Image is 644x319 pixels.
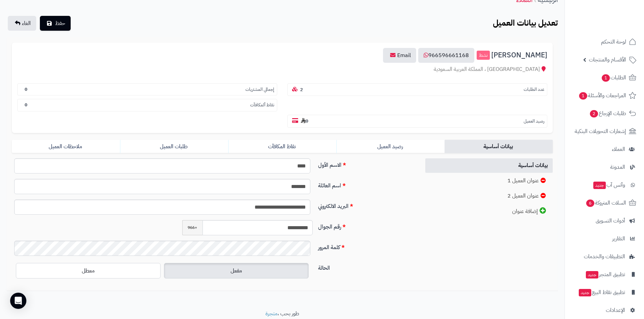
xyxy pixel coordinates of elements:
span: المدونة [610,162,625,172]
span: جديد [579,289,591,296]
a: Email [383,48,416,63]
span: الإعدادات [606,305,625,315]
span: الأقسام والمنتجات [589,55,626,64]
a: ملاحظات العميل [12,140,120,153]
a: التقارير [569,231,640,247]
span: 1 [602,74,610,82]
a: أدوات التسويق [569,213,640,229]
b: 0 [25,102,27,108]
span: المراجعات والأسئلة [578,91,626,100]
span: لوحة التحكم [601,37,626,47]
a: تطبيق المتجرجديد [569,266,640,283]
a: عنوان العميل 1 [425,174,553,188]
a: السلات المتروكة6 [569,195,640,211]
label: اسم العائلة [315,179,418,190]
b: 0 [301,118,308,124]
a: العملاء [569,141,640,157]
label: كلمة المرور [315,241,418,251]
span: جديد [586,271,598,278]
span: 6 [586,200,594,207]
a: نقاط المكافآت [228,140,336,153]
a: إشعارات التحويلات البنكية [569,123,640,139]
div: [GEOGRAPHIC_DATA] ، المملكة العربية السعودية [17,65,547,73]
span: العملاء [612,144,625,154]
small: عدد الطلبات [524,86,544,93]
a: الإعدادات [569,302,640,318]
span: 2 [590,110,598,117]
b: 2 [300,86,303,93]
label: الاسم الأول [315,158,418,169]
span: وآتس آب [593,180,625,190]
span: الطلبات [601,73,626,82]
small: رصيد العميل [524,118,544,125]
span: التقارير [612,234,625,243]
a: لوحة التحكم [569,34,640,50]
small: إجمالي المشتريات [245,86,274,93]
a: بيانات أساسية [445,140,553,153]
a: الطلبات1 [569,70,640,86]
span: التطبيقات والخدمات [584,252,625,261]
button: حفظ [40,16,71,31]
b: تعديل بيانات العميل [493,17,558,29]
a: متجرة [265,310,278,318]
label: البريد الالكتروني [315,200,418,210]
small: نقاط ألمكافآت [250,102,274,108]
label: الحالة [315,261,418,272]
a: طلبات العميل [120,140,228,153]
span: مفعل [231,267,242,275]
a: طلبات الإرجاع2 [569,105,640,122]
a: عنوان العميل 2 [425,189,553,203]
a: وآتس آبجديد [569,177,640,193]
a: المراجعات والأسئلة1 [569,87,640,104]
span: تطبيق المتجر [585,270,625,279]
span: حفظ [55,19,65,27]
a: الغاء [8,16,36,31]
small: نشط [477,51,490,60]
b: 0 [25,86,27,92]
a: تطبيق نقاط البيعجديد [569,284,640,300]
div: Open Intercom Messenger [10,293,26,309]
span: الغاء [22,19,31,27]
a: إضافة عنوان [425,204,553,219]
a: التطبيقات والخدمات [569,248,640,265]
span: 1 [579,92,587,100]
a: بيانات أساسية [425,158,553,173]
span: إشعارات التحويلات البنكية [575,127,626,136]
span: [PERSON_NAME] [491,51,547,59]
span: معطل [82,267,95,275]
span: أدوات التسويق [596,216,625,225]
span: جديد [593,182,606,189]
span: طلبات الإرجاع [589,109,626,118]
span: تطبيق نقاط البيع [578,288,625,297]
label: رقم الجوال [315,220,418,231]
span: +966 [182,220,202,235]
a: رصيد العميل [336,140,445,153]
a: 966596661168 [418,48,474,63]
span: السلات المتروكة [586,198,626,208]
a: المدونة [569,159,640,175]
